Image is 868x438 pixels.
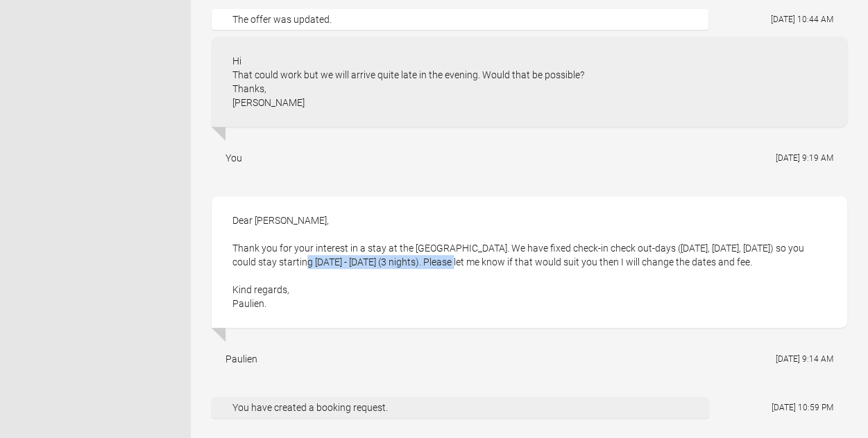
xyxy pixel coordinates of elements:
[776,153,833,163] flynt-date-display: [DATE] 9:19 AM
[772,403,833,412] flynt-date-display: [DATE] 10:59 PM
[776,354,833,364] flynt-date-display: [DATE] 9:14 AM
[212,37,847,127] div: Hi That could work but we will arrive quite late in the evening. Would that be possible? Thanks, ...
[212,196,847,328] div: Dear [PERSON_NAME], Thank you for your interest in a stay at the [GEOGRAPHIC_DATA]. We have fixed...
[225,352,257,366] div: Paulien
[212,397,708,418] div: You have created a booking request.
[212,9,708,30] div: The offer was updated.
[225,151,242,165] div: You
[771,15,833,24] flynt-date-display: [DATE] 10:44 AM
